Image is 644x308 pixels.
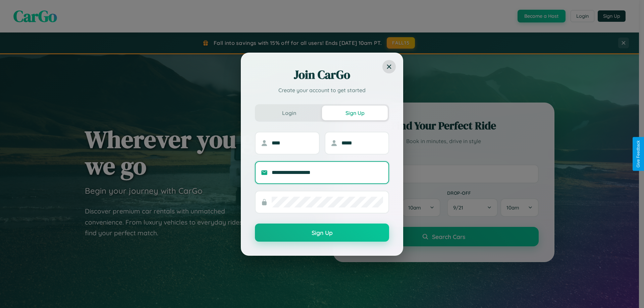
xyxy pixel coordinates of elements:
h2: Join CarGo [255,67,389,83]
div: Give Feedback [636,140,641,168]
button: Login [256,106,322,120]
button: Sign Up [255,224,389,242]
p: Create your account to get started [255,86,389,94]
button: Sign Up [322,106,388,120]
